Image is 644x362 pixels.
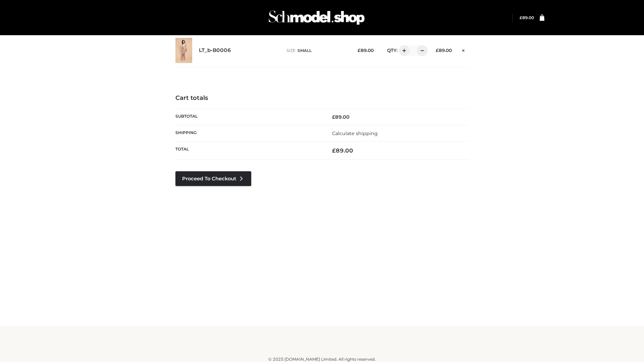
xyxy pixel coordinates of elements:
p: size : [286,48,347,54]
span: £ [436,48,439,53]
span: £ [520,15,522,20]
bdi: 89.00 [358,48,374,53]
div: QTY: [380,45,425,56]
th: Shipping [175,125,322,141]
a: £89.00 [520,15,534,20]
span: £ [332,114,335,120]
bdi: 89.00 [520,15,534,20]
bdi: 89.00 [436,48,452,53]
span: £ [332,147,336,154]
a: LT_b-B0006 [199,47,231,54]
a: Proceed to Checkout [175,171,251,186]
span: SMALL [298,48,312,53]
h4: Cart totals [175,95,469,102]
span: £ [358,48,361,53]
th: Subtotal [175,109,322,125]
bdi: 89.00 [332,114,350,120]
img: Schmodel Admin 964 [266,4,367,31]
bdi: 89.00 [332,147,353,154]
a: Remove this item [459,45,469,54]
th: Total [175,142,322,160]
a: Calculate shipping [332,130,378,136]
